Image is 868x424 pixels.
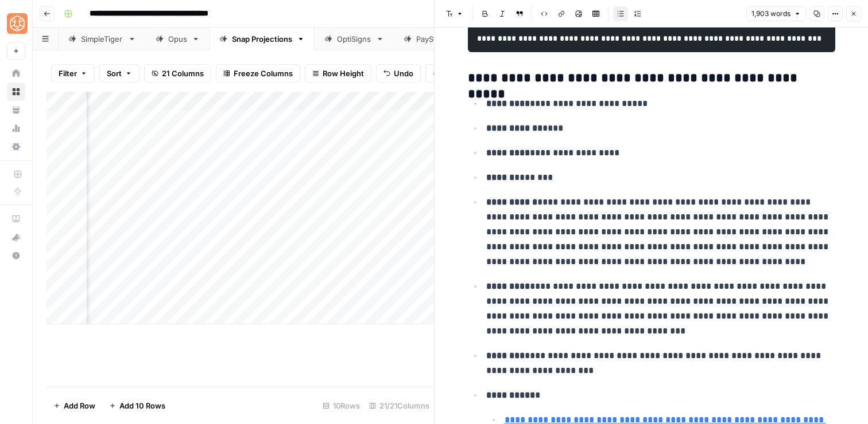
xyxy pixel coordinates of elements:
a: Opus [146,28,210,50]
div: SimpleTiger [81,33,123,45]
div: Opus [168,33,187,45]
a: Home [7,64,25,83]
a: Snap Projections [210,28,315,50]
button: What's new? [7,228,25,246]
div: Snap Projections [232,33,292,45]
button: Sort [99,64,139,83]
button: Filter [51,64,95,83]
button: Add Row [46,396,102,415]
button: Undo [376,64,421,83]
a: Browse [7,83,25,101]
button: Workspace: SimpleTiger [7,9,25,38]
a: SimpleTiger [59,28,146,50]
a: Your Data [7,101,25,119]
div: 10 Rows [318,396,365,415]
button: 1,903 words [746,6,806,21]
a: PayStubsNow [394,28,489,50]
span: 1,903 words [751,9,790,19]
span: 21 Columns [162,68,204,79]
button: Freeze Columns [216,64,300,83]
span: Freeze Columns [234,68,293,79]
div: OptiSigns [337,33,371,45]
div: 21/21 Columns [365,396,434,415]
a: AirOps Academy [7,210,25,228]
span: Add 10 Rows [119,400,165,411]
div: What's new? [7,229,25,246]
span: Sort [107,68,122,79]
button: 21 Columns [144,64,211,83]
button: Add 10 Rows [102,396,172,415]
a: Usage [7,119,25,138]
span: Add Row [64,400,95,411]
span: Row Height [323,68,364,79]
span: Filter [59,68,77,79]
button: Help + Support [7,246,25,265]
button: Row Height [305,64,371,83]
a: Settings [7,138,25,156]
a: OptiSigns [315,28,394,50]
span: Undo [394,68,413,79]
img: SimpleTiger Logo [7,13,28,34]
div: PayStubsNow [416,33,467,45]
